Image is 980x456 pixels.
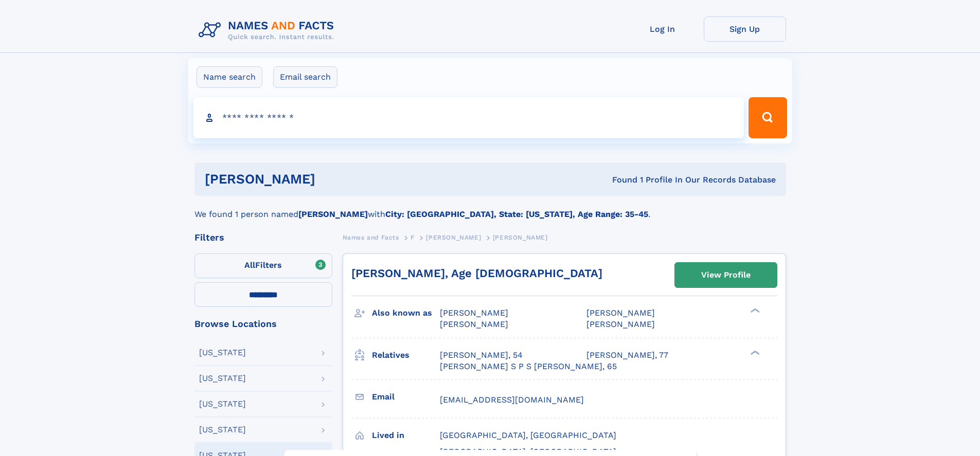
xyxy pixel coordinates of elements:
span: [EMAIL_ADDRESS][DOMAIN_NAME] [440,395,584,405]
a: Names and Facts [343,231,399,244]
div: ❯ [748,307,760,314]
div: Found 1 Profile In Our Records Database [464,174,776,186]
div: [US_STATE] [199,426,246,434]
h1: [PERSON_NAME] [205,173,464,186]
label: Name search [197,66,262,88]
a: [PERSON_NAME] S P S [PERSON_NAME], 65 [440,361,617,372]
div: [US_STATE] [199,374,246,382]
a: Sign Up [704,16,786,42]
label: Email search [273,66,337,88]
h3: Lived in [372,427,440,444]
div: Filters [194,233,332,242]
h3: Also known as [372,304,440,322]
h3: Relatives [372,346,440,364]
span: [PERSON_NAME] [493,234,548,241]
a: [PERSON_NAME], 54 [440,350,523,361]
a: [PERSON_NAME], Age [DEMOGRAPHIC_DATA] [351,267,602,280]
button: Search Button [749,97,787,138]
div: Browse Locations [194,319,332,329]
a: [PERSON_NAME], 77 [586,350,668,361]
input: search input [193,97,744,138]
a: F [411,231,415,244]
span: [PERSON_NAME] [586,308,655,318]
img: Logo Names and Facts [194,16,343,44]
a: [PERSON_NAME] [426,231,481,244]
a: View Profile [675,263,777,287]
div: [US_STATE] [199,400,246,408]
span: F [411,234,415,241]
span: [GEOGRAPHIC_DATA], [GEOGRAPHIC_DATA] [440,430,616,440]
span: [PERSON_NAME] [586,319,655,329]
h3: Email [372,388,440,406]
span: [PERSON_NAME] [440,308,508,318]
div: [US_STATE] [199,349,246,357]
span: [PERSON_NAME] [426,234,481,241]
div: ❯ [748,349,760,356]
label: Filters [194,253,332,278]
b: City: [GEOGRAPHIC_DATA], State: [US_STATE], Age Range: 35-45 [385,209,648,219]
div: We found 1 person named with . [194,196,786,221]
a: Log In [621,16,704,42]
b: [PERSON_NAME] [298,209,368,219]
div: View Profile [701,263,751,287]
span: [PERSON_NAME] [440,319,508,329]
span: All [244,260,255,270]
